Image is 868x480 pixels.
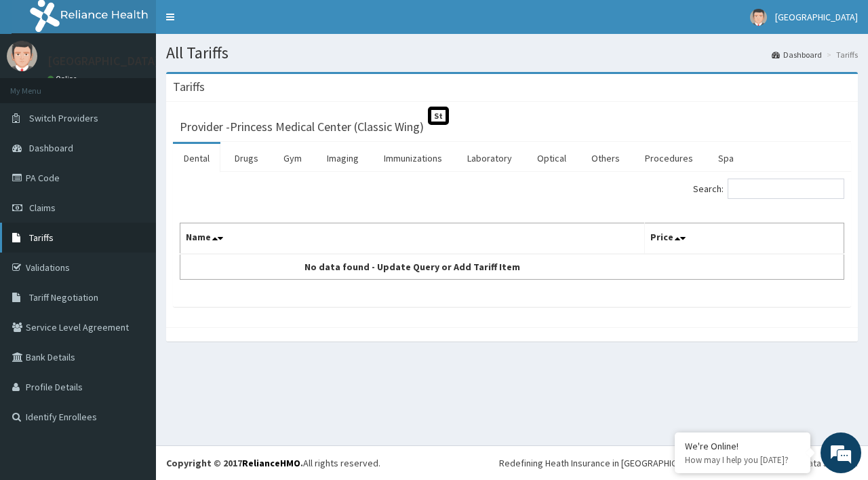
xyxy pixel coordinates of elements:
a: Spa [707,144,745,172]
img: User Image [750,9,767,26]
label: Search: [693,179,844,199]
a: Laboratory [456,144,523,172]
strong: Copyright © 2017 . [166,457,303,469]
li: Tariffs [823,49,858,60]
div: We're Online! [685,440,800,452]
th: Name [180,223,645,255]
a: Immunizations [373,144,453,172]
a: Gym [273,144,313,172]
h3: Provider - Princess Medical Center (Classic Wing) [180,121,424,133]
a: Optical [526,144,577,172]
img: d_794563401_company_1708531726252_794563401 [25,68,55,102]
textarea: Type your message and hit 'Enter' [7,329,258,376]
p: How may I help you today? [685,454,800,466]
div: Chat with us now [71,76,228,94]
a: Others [580,144,631,172]
a: Dashboard [772,49,822,60]
span: Switch Providers [29,112,98,124]
a: Drugs [224,144,269,172]
span: We're online! [79,150,187,287]
a: Online [47,74,80,84]
h1: All Tariffs [166,44,858,62]
td: No data found - Update Query or Add Tariff Item [180,254,645,280]
p: [GEOGRAPHIC_DATA] [47,55,159,67]
th: Price [645,223,844,255]
div: Minimize live chat window [222,7,255,39]
img: User Image [7,41,37,71]
span: St [428,107,449,125]
input: Search: [728,179,844,199]
footer: All rights reserved. [156,445,868,480]
a: Dental [173,144,220,172]
span: Dashboard [29,142,73,154]
h3: Tariffs [173,81,205,93]
a: RelianceHMO [242,457,300,469]
span: Tariffs [29,232,54,244]
span: Tariff Negotiation [29,291,98,303]
span: [GEOGRAPHIC_DATA] [775,11,858,23]
div: Redefining Heath Insurance in [GEOGRAPHIC_DATA] using Telemedicine and Data Science! [499,456,858,470]
a: Procedures [634,144,704,172]
a: Imaging [316,144,370,172]
span: Claims [29,202,56,214]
